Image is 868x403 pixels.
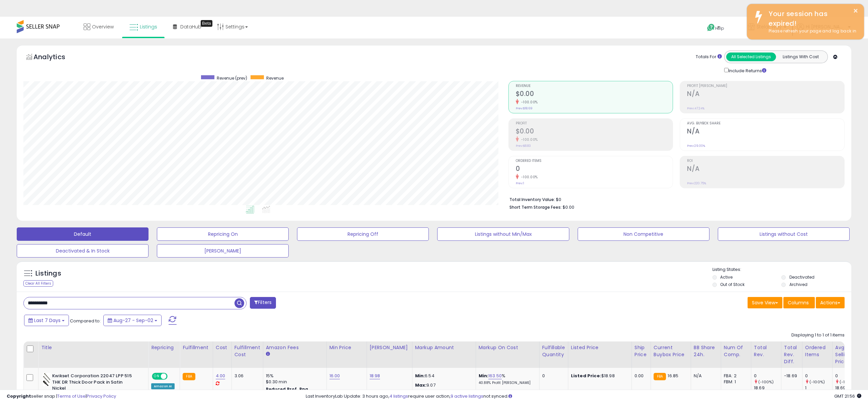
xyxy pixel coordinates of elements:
[571,344,629,351] div: Listed Price
[687,144,705,148] small: Prev: 29.00%
[743,17,791,38] a: Stelar Way
[140,23,157,30] span: Listings
[718,227,850,241] button: Listings without Cost
[479,373,534,385] div: %
[840,379,855,385] small: (-100%)
[720,282,745,287] label: Out of Stock
[687,181,706,185] small: Prev: 220.75%
[415,373,471,379] p: 6.54
[516,165,673,174] h2: 0
[370,373,380,379] a: 18.98
[687,127,844,136] h2: N/A
[715,25,724,31] span: Help
[183,373,195,380] small: FBA
[479,344,537,351] div: Markup on Cost
[687,84,844,88] span: Profit [PERSON_NAME]
[35,269,61,278] h5: Listings
[571,373,626,379] div: $18.98
[33,52,78,63] h5: Analytics
[52,373,133,393] b: Kwikset Corporation 22047 LPP 515 THK DR Thick Door Pack in Satin Nickel
[764,9,859,28] div: Your session has expired!
[17,244,149,258] button: Deactivated & In Stock
[415,373,425,379] strong: Min:
[217,75,247,81] span: Revenue (prev)
[168,17,206,37] a: DataHub
[509,195,840,203] li: $0
[306,393,861,400] div: Last InventoryLab Update: 3 hours ago, require user action, not synced.
[234,373,258,379] div: 3.06
[41,344,146,351] div: Title
[297,227,429,241] button: Repricing Off
[687,159,844,163] span: ROI
[726,53,776,61] button: All Selected Listings
[724,344,748,358] div: Num of Comp.
[23,280,53,287] div: Clear All Filters
[702,18,737,38] a: Help
[635,344,648,358] div: Ship Price
[654,373,666,380] small: FBA
[157,227,289,241] button: Repricing On
[124,17,162,37] a: Listings
[754,385,781,391] div: 18.69
[754,373,781,379] div: 0
[789,274,814,280] label: Deactivated
[694,373,716,379] div: N/A
[415,344,473,351] div: Markup Amount
[571,373,601,379] b: Listed Price:
[516,90,673,99] h2: $0.00
[479,373,489,379] b: Min:
[687,165,844,174] h2: N/A
[712,267,851,273] p: Listing States:
[519,137,538,142] small: -100.00%
[578,227,709,241] button: Non Competitive
[7,393,116,400] div: seller snap | |
[476,341,539,368] th: The percentage added to the cost of goods (COGS) that forms the calculator for Min & Max prices.
[113,317,153,324] span: Aug-27 - Sep-02
[516,127,673,136] h2: $0.00
[437,227,569,241] button: Listings without Min/Max
[87,393,116,399] a: Privacy Policy
[835,373,862,379] div: 0
[791,332,845,338] div: Displaying 1 to 1 of 1 items
[784,373,797,379] div: -18.69
[776,53,826,61] button: Listings With Cost
[816,297,845,308] button: Actions
[542,344,565,358] div: Fulfillable Quantity
[542,373,563,379] div: 0
[758,379,774,385] small: (-100%)
[696,54,722,60] div: Totals For
[805,385,832,391] div: 1
[266,386,310,392] b: Reduced Prof. Rng.
[7,393,31,399] strong: Copyright
[805,373,832,379] div: 0
[389,393,408,399] a: 4 listings
[79,17,119,37] a: Overview
[509,204,562,210] b: Short Term Storage Fees:
[516,106,533,110] small: Prev: $18.69
[719,67,774,74] div: Include Returns
[490,388,504,395] a: 226.75
[789,282,807,287] label: Archived
[92,23,114,30] span: Overview
[754,344,778,358] div: Total Rev.
[516,144,531,148] small: Prev: $8.83
[216,373,225,379] a: 4.00
[788,299,809,306] span: Columns
[720,274,733,280] label: Active
[167,374,177,379] span: OFF
[151,344,177,351] div: Repricing
[654,344,688,358] div: Current Buybox Price
[783,297,815,308] button: Columns
[43,373,51,386] img: 317TrcNcgSL._SL40_.jpg
[835,344,860,365] div: Avg Selling Price
[516,181,524,185] small: Prev: 1
[266,344,324,351] div: Amazon Fees
[183,344,210,351] div: Fulfillment
[57,393,86,399] a: Terms of Use
[516,84,673,88] span: Revenue
[266,373,321,379] div: 15%
[415,382,427,388] strong: Max:
[180,23,201,30] span: DataHub
[479,381,534,385] p: 40.88% Profit [PERSON_NAME]
[266,351,270,357] small: Amazon Fees.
